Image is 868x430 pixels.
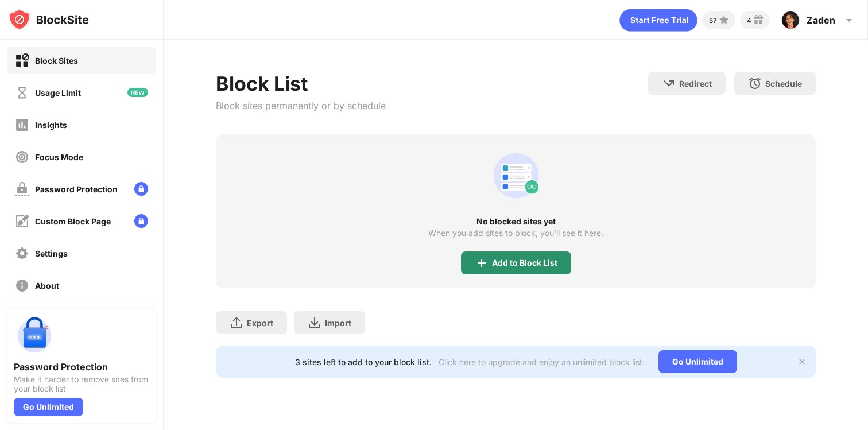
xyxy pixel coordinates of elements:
img: settings-off.svg [15,246,29,261]
div: 4 [747,16,751,25]
div: When you add sites to block, you’ll see it here. [428,228,603,238]
div: Add to Block List [492,258,557,268]
div: 3 sites left to add to your block list. [295,357,432,367]
img: new-icon.svg [127,88,148,97]
div: Block Sites [35,56,78,65]
img: points-small.svg [717,13,731,27]
img: lock-menu.svg [134,182,148,196]
div: Insights [35,120,67,130]
div: Make it harder to remove sites from your block list [14,375,149,393]
div: About [35,281,59,290]
div: Password Protection [14,361,149,373]
img: logo-blocksite.svg [8,8,89,31]
div: Block List [216,72,386,95]
img: reward-small.svg [751,13,765,27]
div: Go Unlimited [658,350,737,373]
div: Usage Limit [35,88,81,98]
div: Password Protection [35,184,118,194]
div: Focus Mode [35,152,83,162]
img: lock-menu.svg [134,214,148,228]
img: ACg8ocJlkqDhYYrKKF6bxFEFMrrMyyJU0ielx3ewZP3SW2rSE7JjcNMBfw=s96-c [781,11,800,29]
img: insights-off.svg [15,118,29,132]
div: No blocked sites yet [216,217,816,226]
div: Zaden [807,14,835,26]
img: customize-block-page-off.svg [15,214,29,228]
div: animation [489,148,544,203]
div: Export [247,318,273,328]
div: animation [619,9,697,32]
div: Custom Block Page [35,216,111,226]
img: x-button.svg [797,357,807,366]
div: 57 [709,16,717,25]
div: Redirect [679,79,712,88]
img: password-protection-off.svg [15,182,29,196]
img: time-usage-off.svg [15,86,29,100]
div: Go Unlimited [14,398,83,416]
div: Schedule [765,79,802,88]
div: Click here to upgrade and enjoy an unlimited block list. [439,357,645,367]
img: about-off.svg [15,278,29,293]
div: Block sites permanently or by schedule [216,100,386,111]
div: Settings [35,249,68,258]
img: push-password-protection.svg [14,315,55,357]
img: focus-off.svg [15,150,29,164]
img: block-on.svg [15,53,29,68]
div: Import [325,318,351,328]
